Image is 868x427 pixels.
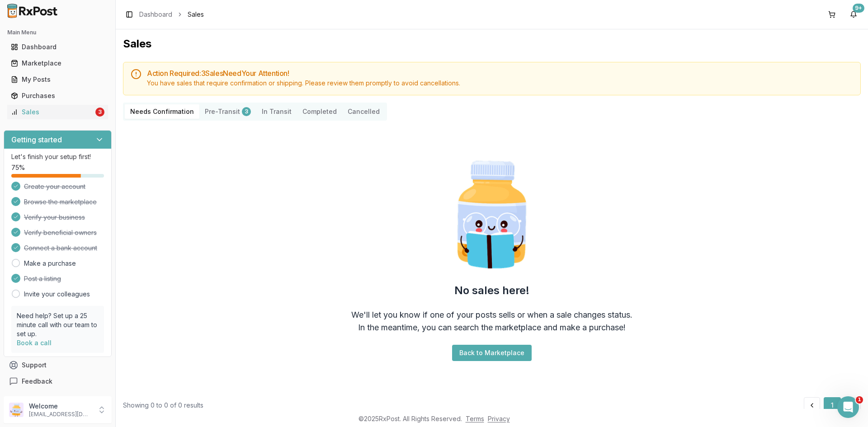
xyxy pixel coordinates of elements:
[199,104,256,119] button: Pre-Transit
[24,197,97,206] span: Browse the marketplace
[123,37,861,51] h1: Sales
[11,108,94,117] div: Sales
[29,402,92,411] p: Welcome
[342,104,385,119] button: Cancelled
[466,415,484,422] a: Terms
[452,345,532,361] button: Back to Marketplace
[24,228,97,237] span: Verify beneficial owners
[22,377,52,386] span: Feedback
[125,104,199,119] button: Needs Confirmation
[297,104,342,119] button: Completed
[4,373,112,389] button: Feedback
[11,134,62,145] h3: Getting started
[4,105,112,119] button: Sales3
[7,29,108,36] h2: Main Menu
[358,321,626,334] div: In the meantime, you can search the marketplace and make a purchase!
[95,108,104,117] div: 3
[24,244,97,253] span: Connect a bank account
[256,104,297,119] button: In Transit
[17,311,99,338] p: Need help? Set up a 25 minute call with our team to set up.
[351,309,632,321] div: We'll let you know if one of your posts sells or when a sale changes status.
[242,107,251,116] div: 3
[11,59,104,68] div: Marketplace
[7,88,108,104] a: Purchases
[7,104,108,120] a: Sales3
[24,274,61,283] span: Post a listing
[856,396,863,404] span: 1
[147,79,853,88] div: You have sales that require confirmation or shipping. Please review them promptly to avoid cancel...
[29,411,92,418] p: [EMAIL_ADDRESS][DOMAIN_NAME]
[24,182,85,191] span: Create your account
[188,10,204,19] span: Sales
[846,7,861,22] button: 9+
[7,55,108,71] a: Marketplace
[11,163,25,172] span: 75 %
[147,70,853,77] h5: Action Required: 3 Sale s Need Your Attention!
[123,401,203,410] div: Showing 0 to 0 of 0 results
[4,4,61,18] img: RxPost Logo
[9,403,24,417] img: User avatar
[139,10,204,19] nav: breadcrumb
[853,4,864,13] div: 9+
[488,415,510,422] a: Privacy
[4,40,112,54] button: Dashboard
[11,75,104,84] div: My Posts
[4,357,112,373] button: Support
[434,157,550,272] img: Smart Pill Bottle
[24,290,90,299] a: Invite your colleagues
[139,10,172,19] a: Dashboard
[837,396,859,418] iframe: Intercom live chat
[7,71,108,88] a: My Posts
[824,397,841,413] button: 1
[454,283,529,298] h2: No sales here!
[11,42,104,52] div: Dashboard
[11,152,104,161] p: Let's finish your setup first!
[11,91,104,100] div: Purchases
[4,72,112,87] button: My Posts
[17,339,52,347] a: Book a call
[24,259,76,268] a: Make a purchase
[4,89,112,103] button: Purchases
[7,39,108,55] a: Dashboard
[4,56,112,70] button: Marketplace
[24,213,85,222] span: Verify your business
